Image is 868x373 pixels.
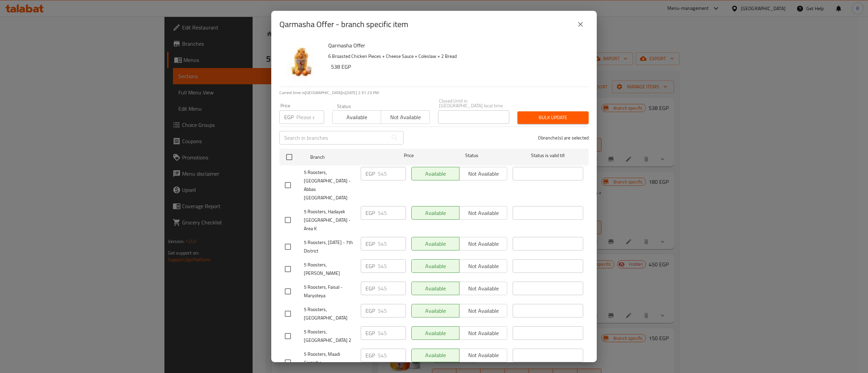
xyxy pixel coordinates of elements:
span: Status [437,151,507,160]
span: Branch [310,153,381,161]
button: Bulk update [517,111,589,124]
span: Bulk update [523,113,583,122]
p: EGP [284,113,294,121]
span: 5 Roosters, Hadayek [GEOGRAPHIC_DATA] - Area K [304,207,355,233]
span: 5 Roosters, Faisal - Maryoteya [304,283,355,300]
p: EGP [366,307,375,315]
input: Please enter price [378,167,406,180]
p: EGP [366,351,375,359]
input: Search in branches [279,131,388,145]
p: EGP [366,240,375,248]
input: Please enter price [378,259,406,273]
button: close [572,16,589,32]
input: Please enter price [378,282,406,295]
span: 5 Roosters, [GEOGRAPHIC_DATA] [304,305,355,322]
input: Please enter price [378,304,406,317]
h6: 538 EGP [331,62,583,71]
h2: Qarmasha Offer - branch specific item [279,19,408,30]
img: Qarmasha Offer [279,41,323,84]
input: Please enter price [296,110,324,124]
span: 5 Roosters, [PERSON_NAME] [304,261,355,278]
input: Please enter price [378,326,406,340]
p: EGP [366,284,375,292]
input: Please enter price [378,206,406,220]
p: EGP [366,329,375,337]
span: Not available [384,112,427,122]
p: EGP [366,262,375,270]
button: Available [332,110,381,124]
span: Status is valid till [513,151,583,160]
span: 5 Roosters, [GEOGRAPHIC_DATA] - Abbas [GEOGRAPHIC_DATA] [304,168,355,202]
p: 6 Broasted Chicken Pieces + Cheese Sauce + Coleslaw + 2 Bread [328,52,583,61]
h6: Qarmasha Offer [328,41,583,50]
span: Available [335,112,378,122]
span: 5 Roosters, [GEOGRAPHIC_DATA] 2 [304,328,355,345]
button: Not available [381,110,430,124]
span: 5 Roosters, [DATE] - 7th District [304,238,355,255]
p: EGP [366,170,375,178]
p: Current time in [GEOGRAPHIC_DATA] is [DATE] 2:31:23 PM [279,90,589,96]
p: EGP [366,209,375,217]
p: 0 branche(s) are selected [538,134,589,141]
input: Please enter price [378,237,406,250]
input: Please enter price [378,349,406,362]
span: Price [386,151,431,160]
